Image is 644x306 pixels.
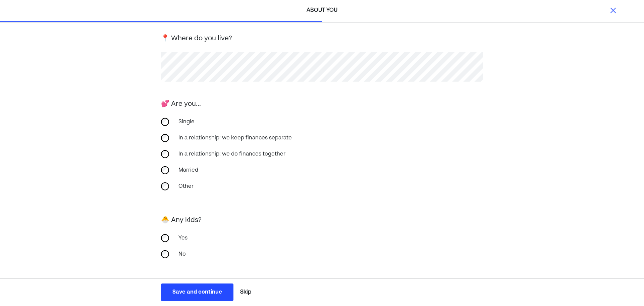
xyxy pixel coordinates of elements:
div: Single [174,114,241,130]
div: In a relationship: we do finances together [174,146,289,162]
div: Save and continue [172,288,222,296]
div: No [174,246,241,262]
div: 🐣 Any kids? [161,215,202,225]
div: 💕 Are you... [161,99,201,109]
div: ABOUT YOU [225,6,420,14]
div: In a relationship: we keep finances separate [174,130,296,146]
div: Other [174,178,241,194]
div: Yes [174,230,241,246]
button: Skip [237,284,254,301]
button: Save and continue [161,283,233,301]
div: 📍 Where do you live? [161,34,232,44]
div: Married [174,162,241,178]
